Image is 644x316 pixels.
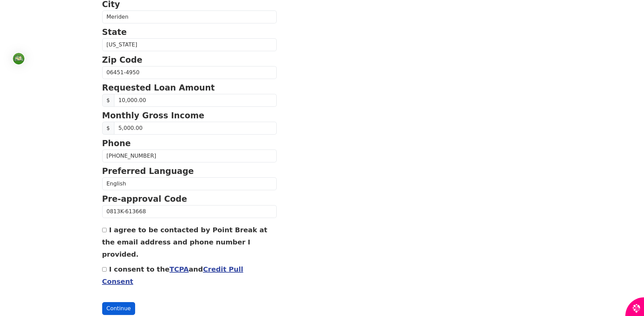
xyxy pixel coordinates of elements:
input: City [102,11,277,23]
input: Zip Code [102,66,277,79]
button: Continue [102,302,135,315]
strong: Requested Loan Amount [102,83,215,93]
p: Monthly Gross Income [102,110,277,122]
label: I agree to be contacted by Point Break at the email address and phone number I provided. [102,226,268,258]
span: $ [102,122,114,135]
strong: Preferred Language [102,166,194,176]
strong: Zip Code [102,55,143,65]
strong: Pre-approval Code [102,194,187,204]
strong: State [102,27,127,37]
span: $ [102,94,114,107]
label: I consent to the and [102,265,243,285]
input: Pre-approval Code [102,205,277,218]
input: Monthly Gross Income [114,122,277,135]
strong: Phone [102,139,131,148]
input: Requested Loan Amount [114,94,277,107]
a: TCPA [169,265,189,273]
input: Phone [102,150,277,162]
